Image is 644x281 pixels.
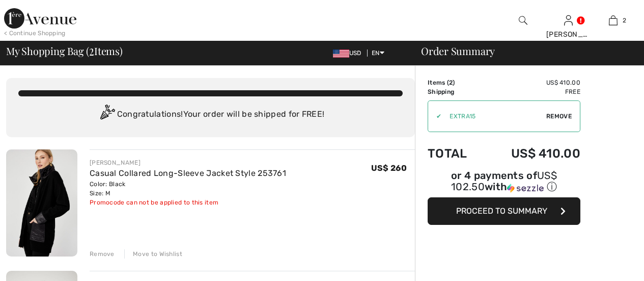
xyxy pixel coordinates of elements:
[18,105,403,125] div: Congratulations! Your order will be shipped for FREE!
[564,15,573,25] a: Sign In
[428,78,483,87] td: Items ( )
[483,136,580,171] td: US$ 410.00
[428,112,441,121] div: ✔
[449,79,453,86] span: 2
[90,180,286,198] div: Color: Black Size: M
[483,87,580,96] td: Free
[333,49,366,57] span: USD
[546,29,591,40] div: [PERSON_NAME]
[451,169,557,193] span: US$ 102.50
[428,171,580,194] div: or 4 payments of with
[483,78,580,87] td: US$ 410.00
[623,16,626,25] span: 2
[371,163,407,173] span: US$ 260
[428,197,580,225] button: Proceed to Summary
[4,8,76,29] img: 1ère Avenue
[428,87,483,96] td: Shipping
[546,112,572,121] span: Remove
[6,46,123,56] span: My Shopping Bag ( Items)
[409,46,638,56] div: Order Summary
[124,249,182,259] div: Move to Wishlist
[441,101,546,132] input: Promo code
[97,105,117,125] img: Congratulation2.svg
[428,171,580,197] div: or 4 payments ofUS$ 102.50withSezzle Click to learn more about Sezzle
[4,29,66,38] div: < Continue Shopping
[428,136,483,171] td: Total
[90,158,286,167] div: [PERSON_NAME]
[90,168,286,178] a: Casual Collared Long-Sleeve Jacket Style 253761
[90,249,115,259] div: Remove
[372,49,384,57] span: EN
[333,49,349,58] img: US Dollar
[6,149,77,257] img: Casual Collared Long-Sleeve Jacket Style 253761
[507,184,544,193] img: Sezzle
[519,14,527,27] img: search the website
[609,14,618,27] img: My Bag
[564,14,573,27] img: My Info
[90,198,286,207] div: Promocode can not be applied to this item
[456,206,547,216] span: Proceed to Summary
[89,43,94,57] span: 2
[591,14,635,27] a: 2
